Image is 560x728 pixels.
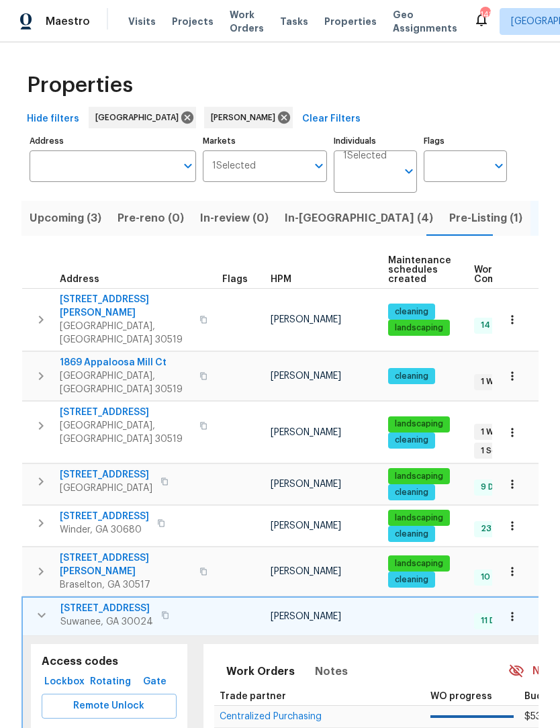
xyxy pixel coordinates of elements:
[343,150,387,162] span: 1 Selected
[334,137,417,145] label: Individuals
[60,482,152,495] span: [GEOGRAPHIC_DATA]
[46,15,90,28] span: Maestro
[475,482,514,493] span: 9 Done
[60,468,152,482] span: [STREET_ADDRESS]
[179,156,197,175] button: Open
[424,137,507,145] label: Flags
[271,275,291,284] span: HPM
[489,156,508,175] button: Open
[95,111,184,124] span: [GEOGRAPHIC_DATA]
[60,356,191,369] span: 1869 Appaloosa Mill Ct
[204,107,293,128] div: [PERSON_NAME]
[285,209,433,228] span: In-[GEOGRAPHIC_DATA] (4)
[42,655,177,669] h5: Access codes
[389,512,449,524] span: landscaping
[60,551,191,578] span: [STREET_ADDRESS][PERSON_NAME]
[60,369,191,396] span: [GEOGRAPHIC_DATA], [GEOGRAPHIC_DATA] 30519
[474,265,559,284] span: Work Order Completion
[30,209,101,228] span: Upcoming (3)
[475,572,518,583] span: 10 Done
[524,692,559,701] span: Budget
[203,137,328,145] label: Markets
[134,670,177,694] button: Gate
[220,713,322,721] a: Centralized Purchasing
[220,692,286,701] span: Trade partner
[388,256,451,284] span: Maintenance schedules created
[302,111,361,128] span: Clear Filters
[200,209,269,228] span: In-review (0)
[60,523,149,537] span: Winder, GA 30680
[222,275,248,284] span: Flags
[60,602,153,615] span: [STREET_ADDRESS]
[212,161,256,172] span: 1 Selected
[60,275,99,284] span: Address
[324,15,377,28] span: Properties
[42,670,87,694] button: Lockbox
[389,487,434,498] span: cleaning
[139,674,171,690] span: Gate
[60,615,153,629] span: Suwanee, GA 30024
[220,712,322,721] span: Centralized Purchasing
[389,306,434,318] span: cleaning
[89,107,196,128] div: [GEOGRAPHIC_DATA]
[60,578,191,592] span: Braselton, GA 30517
[430,692,492,701] span: WO progress
[172,15,214,28] span: Projects
[271,315,341,324] span: [PERSON_NAME]
[60,406,191,419] span: [STREET_ADDRESS]
[389,471,449,482] span: landscaping
[271,371,341,381] span: [PERSON_NAME]
[52,698,166,715] span: Remote Unlock
[389,322,449,334] span: landscaping
[271,612,341,621] span: [PERSON_NAME]
[42,694,177,719] button: Remote Unlock
[389,418,449,430] span: landscaping
[60,320,191,347] span: [GEOGRAPHIC_DATA], [GEOGRAPHIC_DATA] 30519
[475,376,506,388] span: 1 WIP
[389,558,449,570] span: landscaping
[87,670,134,694] button: Rotating
[389,435,434,446] span: cleaning
[280,17,308,26] span: Tasks
[389,371,434,382] span: cleaning
[271,567,341,576] span: [PERSON_NAME]
[393,8,457,35] span: Geo Assignments
[480,8,489,21] div: 148
[400,162,418,181] button: Open
[271,480,341,489] span: [PERSON_NAME]
[60,510,149,523] span: [STREET_ADDRESS]
[21,107,85,132] button: Hide filters
[118,209,184,228] span: Pre-reno (0)
[475,523,520,535] span: 23 Done
[310,156,328,175] button: Open
[60,419,191,446] span: [GEOGRAPHIC_DATA], [GEOGRAPHIC_DATA] 30519
[27,79,133,92] span: Properties
[449,209,522,228] span: Pre-Listing (1)
[271,428,341,437] span: [PERSON_NAME]
[475,615,516,627] span: 11 Done
[389,529,434,540] span: cleaning
[230,8,264,35] span: Work Orders
[297,107,366,132] button: Clear Filters
[389,574,434,586] span: cleaning
[475,320,518,331] span: 14 Done
[226,662,295,681] span: Work Orders
[27,111,79,128] span: Hide filters
[271,521,341,531] span: [PERSON_NAME]
[524,712,559,721] span: $531.42
[93,674,128,690] span: Rotating
[30,137,196,145] label: Address
[211,111,281,124] span: [PERSON_NAME]
[128,15,156,28] span: Visits
[60,293,191,320] span: [STREET_ADDRESS][PERSON_NAME]
[315,662,348,681] span: Notes
[475,426,506,438] span: 1 WIP
[47,674,82,690] span: Lockbox
[475,445,511,457] span: 1 Sent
